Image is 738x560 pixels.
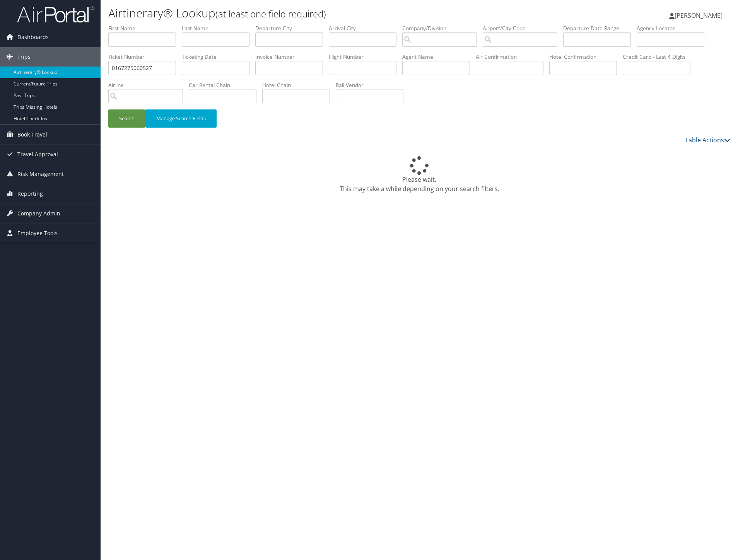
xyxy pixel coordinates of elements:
[17,164,64,184] span: Risk Management
[17,125,47,144] span: Book Travel
[637,24,710,32] label: Agency Locator
[108,81,189,89] label: Airline
[189,81,262,89] label: Car Rental Chain
[262,81,336,89] label: Hotel Chain
[685,136,730,144] a: Table Actions
[182,53,255,61] label: Ticketing Date
[17,184,43,203] span: Reporting
[145,109,217,128] button: Manage Search Fields
[108,5,523,21] h1: Airtinerary® Lookup
[108,156,730,193] div: Please wait. This may take a while depending on your search filters.
[17,27,49,47] span: Dashboards
[483,24,563,32] label: Airport/City Code
[108,24,182,32] label: First Name
[402,24,483,32] label: Company/Division
[17,145,58,164] span: Travel Approval
[675,11,723,20] span: [PERSON_NAME]
[17,47,31,67] span: Trips
[402,53,476,61] label: Agent Name
[17,224,58,243] span: Employee Tools
[215,7,326,20] small: (at least one field required)
[623,53,696,61] label: Credit Card - Last 4 Digits
[476,53,549,61] label: Air Confirmation
[108,109,145,128] button: Search
[255,53,329,61] label: Invoice Number
[17,204,60,223] span: Company Admin
[329,24,402,32] label: Arrival City
[108,53,182,61] label: Ticket Number
[255,24,329,32] label: Departure City
[549,53,623,61] label: Hotel Confirmation
[563,24,637,32] label: Departure Date Range
[17,5,94,23] img: airportal-logo.png
[336,81,409,89] label: Rail Vendor
[329,53,402,61] label: Flight Number
[182,24,255,32] label: Last Name
[669,4,730,27] a: [PERSON_NAME]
